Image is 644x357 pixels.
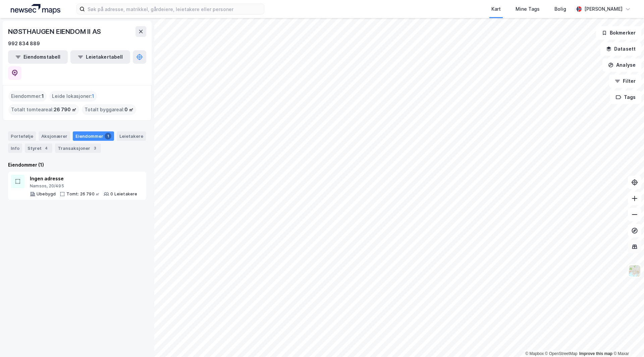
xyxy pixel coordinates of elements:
div: Ingen adresse [30,175,138,183]
div: Mine Tags [516,5,540,13]
div: Eiendommer (1) [8,161,146,169]
div: Kontrollprogram for chat [610,325,644,357]
div: [PERSON_NAME] [584,5,623,13]
span: 0 ㎡ [124,106,133,114]
input: Søk på adresse, matrikkel, gårdeiere, leietakere eller personer [85,4,264,14]
button: Tags [610,91,641,104]
img: logo.a4113a55bc3d86da70a041830d287a7e.svg [11,4,60,14]
div: Leietakere [117,131,146,141]
div: 0 Leietakere [110,191,137,197]
div: Bolig [554,5,566,13]
div: Transaksjoner [55,143,101,153]
div: Eiendommer [73,131,114,141]
div: 1 [105,133,111,139]
div: Namsos, 20/495 [30,183,138,189]
img: Z [628,264,641,277]
div: Portefølje [8,131,36,141]
div: Totalt byggareal : [82,104,136,115]
span: 1 [42,92,44,100]
button: Bokmerker [596,26,641,40]
button: Eiendomstabell [8,50,68,64]
div: Eiendommer : [8,91,47,102]
div: NØSTHAUGEN EIENDOM II AS [8,26,102,37]
div: Totalt tomteareal : [8,104,79,115]
div: 4 [43,145,50,152]
button: Analyse [602,58,641,72]
span: 26 790 ㎡ [54,106,76,114]
button: Datasett [600,42,641,56]
div: Styret [25,143,52,153]
span: 1 [92,92,94,100]
div: 3 [92,145,98,152]
button: Leietakertabell [70,50,130,64]
div: Info [8,143,22,153]
div: Kart [491,5,501,13]
div: Leide lokasjoner : [49,91,97,102]
a: OpenStreetMap [545,351,578,356]
div: Tomt: 26 790 ㎡ [66,191,100,197]
div: Aksjonærer [39,131,70,141]
iframe: Chat Widget [610,325,644,357]
button: Filter [609,74,641,88]
div: Ubebygd [37,191,56,197]
div: 992 834 889 [8,40,40,48]
a: Improve this map [579,351,612,356]
a: Mapbox [525,351,544,356]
